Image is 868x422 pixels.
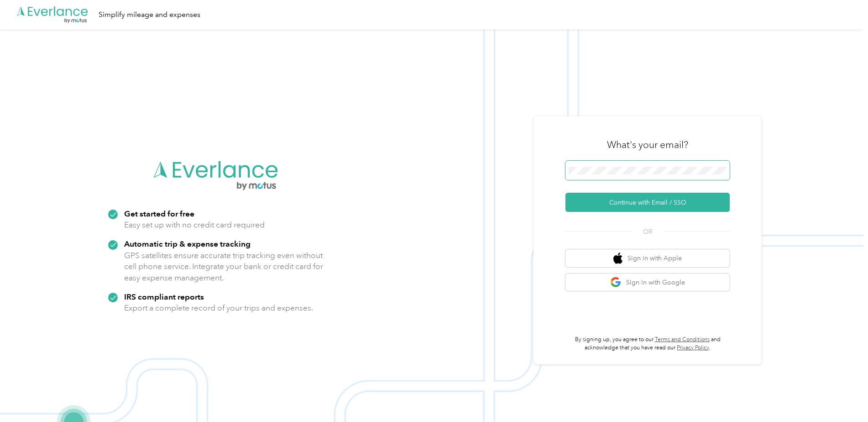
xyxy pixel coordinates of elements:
h3: What's your email? [607,138,688,151]
strong: Get started for free [124,209,194,218]
p: Easy set up with no credit card required [124,219,265,231]
strong: Automatic trip & expense tracking [124,239,251,248]
button: Continue with Email / SSO [565,193,730,212]
p: Export a complete record of your trips and expenses. [124,302,313,314]
div: Simplify mileage and expenses [99,9,200,21]
p: GPS satellites ensure accurate trip tracking even without cell phone service. Integrate your bank... [124,250,324,284]
a: Terms and Conditions [655,336,710,343]
p: By signing up, you agree to our and acknowledge that you have read our . [565,336,730,352]
button: apple logoSign in with Apple [565,249,730,267]
img: google logo [610,277,622,288]
button: google logoSign in with Google [565,274,730,291]
span: OR [632,227,664,237]
img: apple logo [613,253,622,264]
strong: IRS compliant reports [124,292,204,301]
a: Privacy Policy [677,344,709,351]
